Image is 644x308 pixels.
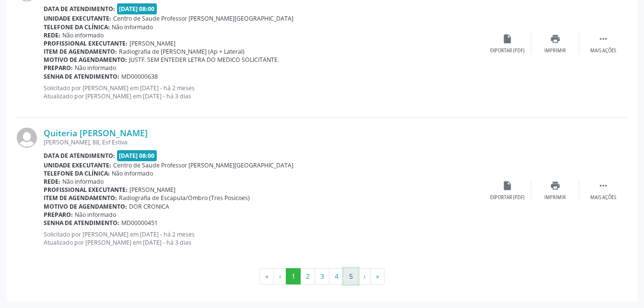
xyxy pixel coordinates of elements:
[502,180,513,191] i: insert_drive_file
[329,268,344,284] button: Go to page 4
[598,34,609,44] i: 
[44,84,483,100] p: Solicitado por [PERSON_NAME] em [DATE] - há 2 meses Atualizado por [PERSON_NAME] em [DATE] - há 3...
[544,194,566,201] div: Imprimir
[44,152,115,160] b: Data de atendimento:
[550,34,561,44] i: print
[44,64,73,72] b: Preparo:
[590,47,616,54] div: Mais ações
[62,178,104,186] span: Não informado
[112,23,153,31] span: Não informado
[121,72,158,81] span: MD00000638
[44,47,117,56] b: Item de agendamento:
[598,180,609,191] i: 
[62,31,104,39] span: Não informado
[121,219,158,227] span: MD00000451
[112,169,153,178] span: Não informado
[315,268,329,284] button: Go to page 3
[44,5,115,13] b: Data de atendimento:
[113,14,293,23] span: Centro de Saude Professor [PERSON_NAME][GEOGRAPHIC_DATA]
[44,230,483,247] p: Solicitado por [PERSON_NAME] em [DATE] - há 2 meses Atualizado por [PERSON_NAME] em [DATE] - há 3...
[129,39,176,47] span: [PERSON_NAME]
[44,138,483,146] div: [PERSON_NAME], 88, Esf Estiva
[44,194,117,202] b: Item de agendamento:
[590,194,616,201] div: Mais ações
[75,211,116,219] span: Não informado
[358,268,371,284] button: Go to next page
[129,56,279,64] span: JUSTF. SEM ENTEDER LETRA DO MEDICO SOLICITANTE.
[129,186,176,194] span: [PERSON_NAME]
[550,180,561,191] i: print
[44,202,127,211] b: Motivo de agendamento:
[286,268,301,284] button: Go to page 1
[44,178,60,186] b: Rede:
[44,169,110,178] b: Telefone da clínica:
[44,72,119,81] b: Senha de atendimento:
[44,128,148,138] a: Quiteria [PERSON_NAME]
[300,268,315,284] button: Go to page 2
[17,128,37,148] img: img
[17,268,627,284] ul: Pagination
[44,219,119,227] b: Senha de atendimento:
[113,161,293,169] span: Centro de Saude Professor [PERSON_NAME][GEOGRAPHIC_DATA]
[44,14,111,23] b: Unidade executante:
[129,202,169,211] span: DOR CRONICA
[544,47,566,54] div: Imprimir
[119,194,250,202] span: Radiografia de Escapula/Ombro (Tres Posicoes)
[44,39,128,47] b: Profissional executante:
[75,64,116,72] span: Não informado
[343,268,358,284] button: Go to page 5
[44,31,60,39] b: Rede:
[490,194,525,201] div: Exportar (PDF)
[44,211,73,219] b: Preparo:
[117,3,157,14] span: [DATE] 08:00
[44,186,128,194] b: Profissional executante:
[44,23,110,31] b: Telefone da clínica:
[502,34,513,44] i: insert_drive_file
[117,150,157,161] span: [DATE] 08:00
[44,161,111,169] b: Unidade executante:
[119,47,245,56] span: Radiografia de [PERSON_NAME] (Ap + Lateral)
[490,47,525,54] div: Exportar (PDF)
[44,56,127,64] b: Motivo de agendamento:
[370,268,385,284] button: Go to last page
